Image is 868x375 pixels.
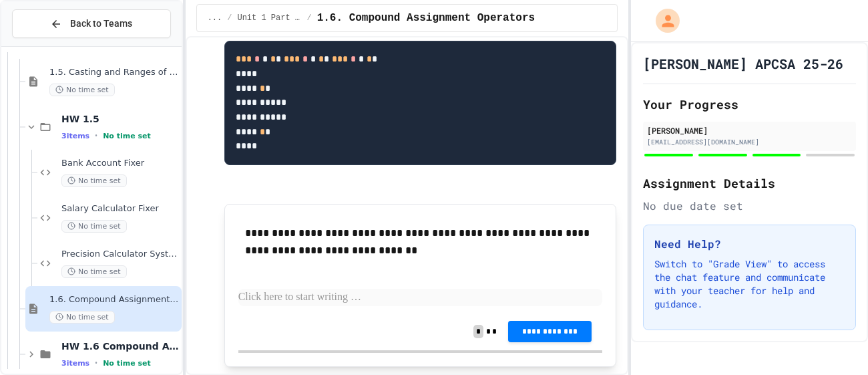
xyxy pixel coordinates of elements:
span: 3 items [61,359,89,368]
span: • [95,358,97,368]
span: No time set [61,265,127,278]
span: No time set [61,220,127,233]
span: Salary Calculator Fixer [61,203,179,215]
span: Unit 1 Part 2: 1.5 - 1.9 [237,13,301,23]
div: [EMAIL_ADDRESS][DOMAIN_NAME] [647,137,852,147]
div: My Account [642,5,683,36]
p: Switch to "Grade View" to access the chat feature and communicate with your teacher for help and ... [654,257,845,311]
h2: Assignment Details [643,174,856,193]
span: Precision Calculator System [61,249,179,260]
button: Back to Teams [12,9,171,38]
h3: Need Help? [654,236,845,252]
span: • [95,130,97,141]
span: 3 items [61,132,89,140]
div: [PERSON_NAME] [647,124,852,136]
span: ... [208,13,222,23]
div: No due date set [643,198,856,214]
span: 1.6. Compound Assignment Operators [317,10,535,26]
span: 1.5. Casting and Ranges of Values [49,67,179,78]
span: No time set [103,359,151,368]
span: Back to Teams [70,17,132,31]
span: No time set [49,84,115,96]
span: HW 1.5 [61,113,179,125]
span: No time set [61,174,127,187]
span: No time set [49,311,115,324]
h1: [PERSON_NAME] APCSA 25-26 [643,54,843,73]
span: / [306,13,311,23]
span: Bank Account Fixer [61,158,179,169]
span: HW 1.6 Compound Assignment Operators [61,340,179,352]
span: 1.6. Compound Assignment Operators [49,294,179,305]
span: No time set [103,132,151,140]
h2: Your Progress [643,95,856,114]
span: / [227,13,232,23]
